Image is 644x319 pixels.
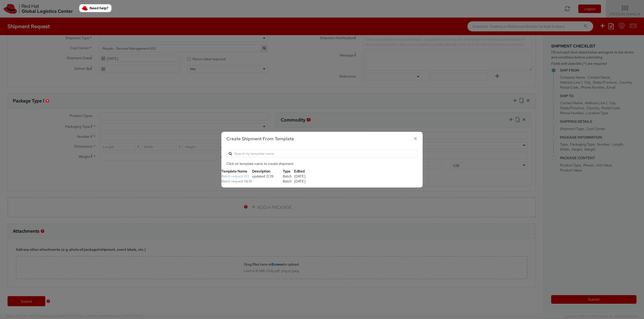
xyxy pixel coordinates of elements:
[283,174,292,178] span: Batch
[221,169,252,174] th: Template Name
[283,179,292,183] span: Batch
[221,179,252,183] a: Batch request NEW
[226,150,418,157] input: Search by template name
[283,169,294,174] th: Type
[294,169,309,174] th: Edited
[294,174,305,178] span: 07/28/2025
[252,174,273,178] span: updated 7/28
[252,169,283,174] th: Description
[79,4,112,12] button: Need help?
[221,174,249,178] a: Batch request 813
[294,179,305,183] span: 02/14/2025
[226,161,418,166] p: Click on template name to create shipment.
[226,136,418,142] h3: Create Shipment From Template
